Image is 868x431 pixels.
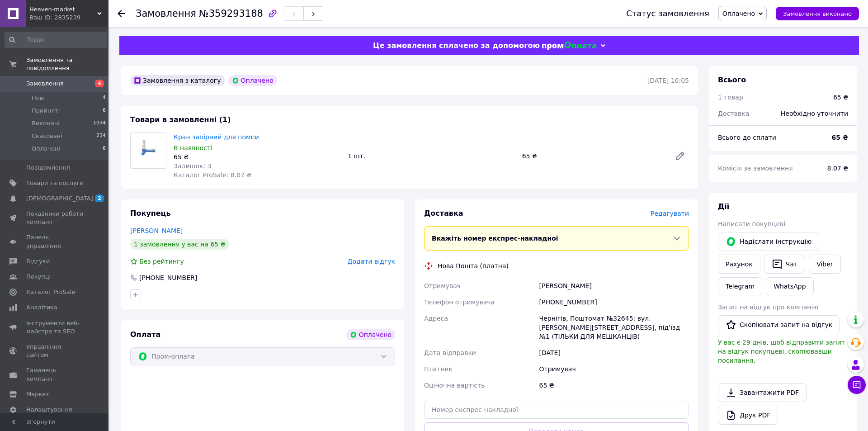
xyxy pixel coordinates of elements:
input: Номер експрес-накладної [424,401,689,419]
div: Нова Пошта (платна) [435,261,511,270]
div: 1 шт. [344,150,518,162]
span: Телефон отримувача [424,298,495,306]
div: Чернігів, Поштомат №32645: вул. [PERSON_NAME][STREET_ADDRESS], під'їзд №1 (ТІЛЬКИ ДЛЯ МЕШКАНЦІВ) [538,310,691,345]
span: Нові [32,94,45,102]
span: Аналітика [26,303,57,312]
span: Залишок: 3 [174,162,212,170]
span: Отримувач [424,282,461,289]
span: Вкажіть номер експрес-накладної [432,235,558,242]
div: Ваш ID: 2835239 [29,14,108,22]
span: Каталог ProSale: 8.07 ₴ [174,171,251,179]
div: [PERSON_NAME] [538,278,691,294]
div: [PHONE_NUMBER] [138,273,198,282]
button: Рахунок [718,255,760,274]
div: Оплачено [228,75,277,86]
span: Це замовлення сплачено за допомогою [373,41,540,50]
time: [DATE] 10:05 [647,77,689,84]
div: Оплачено [346,329,395,340]
img: Кран запірний для помпи [137,133,160,168]
div: Отримувач [538,361,691,377]
div: Повернутися назад [118,9,125,18]
div: Статус замовлення [626,9,709,18]
button: Скопіювати запит на відгук [718,315,840,334]
span: Дії [718,202,729,211]
div: [DATE] [538,345,691,361]
span: Запит на відгук про компанію [718,303,818,311]
span: Відгуки [26,257,50,265]
span: Замовлення [26,80,64,88]
span: [DEMOGRAPHIC_DATA] [26,194,93,203]
span: Управління сайтом [26,343,84,359]
span: Покупець [130,209,171,218]
span: Дата відправки [424,349,476,356]
div: 65 ₴ [174,152,340,161]
span: Скасовані [32,132,62,140]
span: Товари та послуги [26,179,84,187]
span: Написати покупцеві [718,220,785,227]
span: Редагувати [651,210,689,217]
div: 65 ₴ [833,93,848,102]
span: Замовлення та повідомлення [26,56,108,72]
div: [PHONE_NUMBER] [538,294,691,310]
span: Виконані [32,119,60,128]
a: Кран запірний для помпи [174,133,259,141]
span: Інструменти веб-майстра та SEO [26,319,84,336]
span: Панель управління [26,233,84,250]
span: Покупці [26,273,51,281]
span: Замовлення [136,8,196,19]
span: 4 [103,94,106,102]
span: 1 товар [718,94,743,101]
span: 6 [103,107,106,115]
span: Комісія за замовлення [718,165,793,172]
span: 4 [95,80,104,87]
span: Показники роботи компанії [26,210,84,226]
button: Чат [764,255,805,274]
a: Завантажити PDF [718,383,807,402]
span: Повідомлення [26,164,70,172]
span: Heaven-market [29,5,97,14]
a: WhatsApp [766,277,813,295]
a: [PERSON_NAME] [130,227,183,234]
button: Чат з покупцем [848,376,866,394]
button: Замовлення виконано [776,7,859,20]
a: Друк PDF [718,406,778,425]
span: 234 [96,132,106,140]
div: Замовлення з каталогу [130,75,225,86]
span: Всього до сплати [718,134,776,141]
span: Платник [424,365,453,373]
span: Маркет [26,390,49,398]
span: Доставка [424,209,463,218]
span: Замовлення виконано [783,10,852,17]
span: 1034 [93,119,106,128]
div: 1 замовлення у вас на 65 ₴ [130,239,229,250]
span: Товари в замовленні (1) [130,115,231,124]
span: 8.07 ₴ [827,165,848,172]
span: 6 [103,145,106,153]
span: 2 [95,194,104,202]
span: Гаманець компанії [26,366,84,383]
span: Прийняті [32,107,60,115]
input: Пошук [5,32,107,48]
span: Оплачено [722,10,755,17]
span: У вас є 29 днів, щоб відправити запит на відгук покупцеві, скопіювавши посилання. [718,339,845,364]
div: 65 ₴ [519,150,667,162]
div: Необхідно уточнити [775,104,854,123]
span: Налаштування [26,406,72,414]
span: В наявності [174,144,212,152]
span: Без рейтингу [139,258,184,265]
span: Додати відгук [348,258,395,265]
span: Всього [718,76,746,84]
a: Viber [809,255,840,274]
a: Telegram [718,277,762,295]
span: Каталог ProSale [26,288,75,296]
span: Оціночна вартість [424,382,485,389]
span: Оплата [130,330,160,339]
span: Оплачені [32,145,60,153]
b: 65 ₴ [832,134,848,141]
span: №359293188 [199,8,263,19]
button: Надіслати інструкцію [718,232,819,251]
a: Редагувати [671,147,689,165]
img: evopay logo [542,42,596,50]
div: 65 ₴ [538,377,691,393]
span: Адреса [424,315,448,322]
